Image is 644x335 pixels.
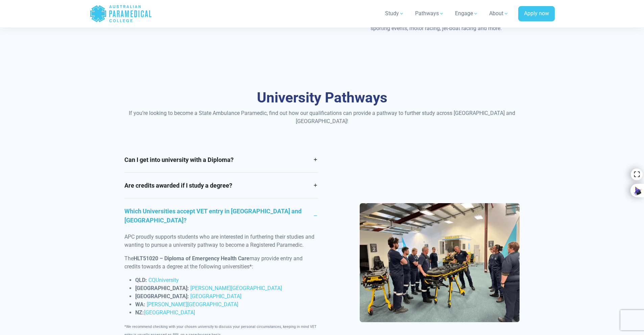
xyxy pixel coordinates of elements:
a: [GEOGRAPHIC_DATA] [190,293,241,300]
strong: WA: [135,301,145,308]
strong: HLT51020 – Diploma of Emergency Health Care [134,255,249,262]
a: Australian Paramedical College [90,3,152,25]
strong: [GEOGRAPHIC_DATA]: [135,285,189,291]
p: APC proudly supports students who are interested in furthering their studies and wanting to pursu... [124,233,318,249]
p: If you’re looking to become a State Ambulance Paramedic, find out how our qualifications can prov... [124,109,520,125]
a: Apply now [518,6,555,22]
a: Study [381,4,408,23]
a: Pathways [411,4,448,23]
p: The may provide entry and credits towards a degree at the following universities*: [124,255,318,271]
a: [GEOGRAPHIC_DATA] [144,309,195,316]
a: Can I get into university with a Diploma? [124,147,318,172]
a: [PERSON_NAME][GEOGRAPHIC_DATA] [190,285,282,291]
a: Are credits awarded if I study a degree? [124,173,318,198]
strong: [GEOGRAPHIC_DATA]: [135,293,189,300]
a: Which Universities accept VET entry in [GEOGRAPHIC_DATA] and [GEOGRAPHIC_DATA]? [124,198,318,233]
strong: QLD: [135,277,147,283]
h3: University Pathways [124,89,520,106]
a: About [485,4,513,23]
a: [PERSON_NAME][GEOGRAPHIC_DATA] [147,301,238,308]
strong: NZ: [135,309,144,316]
a: Engage [451,4,482,23]
a: CQUniversity [148,277,179,283]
